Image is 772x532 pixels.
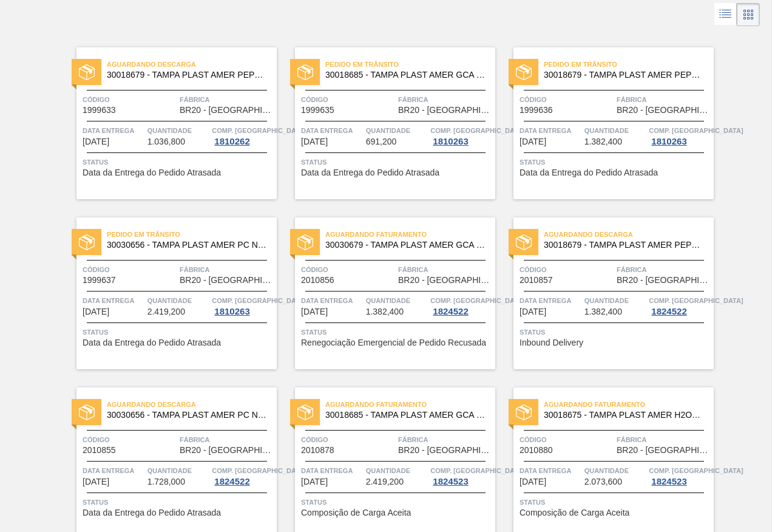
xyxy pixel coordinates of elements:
span: Código [520,264,614,276]
div: 1824522 [649,307,689,316]
span: Quantidade [147,465,209,477]
a: statusAguardando Descarga30018679 - TAMPA PLAST AMER PEPSI ZERO S/LINERCódigo2010857FábricaBR20 -... [495,217,714,369]
span: Comp. Carga [212,124,306,137]
img: status [79,404,95,420]
span: Aguardando Faturamento [325,398,495,411]
span: Data entrega [301,295,363,307]
span: 2010880 [520,446,553,455]
a: Comp. [GEOGRAPHIC_DATA]1824522 [649,295,711,316]
a: Comp. [GEOGRAPHIC_DATA]1824523 [430,465,492,486]
img: status [297,404,313,420]
span: Código [301,94,395,106]
a: Comp. [GEOGRAPHIC_DATA]1810263 [649,124,711,146]
span: Data da Entrega do Pedido Atrasada [83,508,221,517]
span: Data entrega [83,465,144,477]
span: Data da Entrega do Pedido Atrasada [83,168,221,177]
span: Comp. Carga [430,124,524,137]
span: 30018679 - TAMPA PLAST AMER PEPSI ZERO S/LINER [544,70,704,80]
span: 16/09/2025 [301,477,328,486]
span: Data entrega [520,124,581,137]
span: Status [301,326,492,338]
span: Data da Entrega do Pedido Atrasada [301,168,439,177]
a: Comp. [GEOGRAPHIC_DATA]1810262 [212,124,274,146]
span: Inbound Delivery [520,338,583,347]
span: Pedido em Trânsito [325,58,495,70]
span: Fábrica [398,264,492,276]
a: Comp. [GEOGRAPHIC_DATA]1824523 [649,465,711,486]
span: Data entrega [520,465,581,477]
span: 1.382,400 [584,307,622,316]
span: Status [520,496,711,508]
div: Visão em Cards [737,3,760,26]
span: Quantidade [366,295,428,307]
span: BR20 - Sapucaia [398,446,492,455]
span: 2.419,200 [147,307,185,316]
span: 2.419,200 [366,477,404,486]
div: 1810263 [212,307,252,316]
span: BR20 - Sapucaia [617,446,711,455]
span: 1.728,000 [147,477,185,486]
span: 1999633 [83,106,116,115]
a: statusPedido em Trânsito30030656 - TAMPA PLAST AMER PC NIV24Código1999637FábricaBR20 - [GEOGRAPHI... [58,217,277,369]
a: Comp. [GEOGRAPHIC_DATA]1824522 [212,465,274,486]
span: BR20 - Sapucaia [180,276,274,285]
span: Código [520,434,614,446]
span: Código [83,264,177,276]
span: 691,200 [366,137,397,146]
a: Comp. [GEOGRAPHIC_DATA]1810263 [212,295,274,316]
span: Renegociação Emergencial de Pedido Recusada [301,338,486,347]
span: Aguardando Faturamento [544,398,714,411]
a: statusAguardando Descarga30018679 - TAMPA PLAST AMER PEPSI ZERO S/LINERCódigo1999633FábricaBR20 -... [58,47,277,199]
span: Data da Entrega do Pedido Atrasada [83,338,221,347]
span: Aguardando Descarga [107,58,277,70]
span: 13/08/2025 [83,137,109,146]
span: Aguardando Faturamento [325,228,495,240]
div: Visão em Lista [714,3,737,26]
span: Status [520,326,711,338]
span: 30018685 - TAMPA PLAST AMER GCA S/LINER [325,411,486,420]
span: Comp. Carga [430,465,524,477]
span: Status [83,156,274,168]
span: BR20 - Sapucaia [180,446,274,455]
span: Aguardando Descarga [107,398,277,411]
span: Comp. Carga [649,124,743,137]
img: status [79,64,95,80]
span: Composição de Carga Aceita [301,508,411,517]
span: Quantidade [584,295,646,307]
span: Data entrega [83,295,144,307]
span: Quantidade [584,124,646,137]
span: 2.073,600 [584,477,622,486]
span: 2010857 [520,276,553,285]
a: statusAguardando Faturamento30030679 - TAMPA PLAST AMER GCA ZERO NIV24Código2010856FábricaBR20 - ... [277,217,495,369]
span: 1999635 [301,106,334,115]
span: 03/09/2025 [301,307,328,316]
span: Data entrega [83,124,144,137]
span: Fábrica [617,94,711,106]
span: 2010856 [301,276,334,285]
span: Fábrica [617,434,711,446]
img: status [297,234,313,250]
span: BR20 - Sapucaia [617,106,711,115]
span: Status [83,496,274,508]
span: 1.382,400 [366,307,404,316]
a: Comp. [GEOGRAPHIC_DATA]1824522 [430,295,492,316]
span: Fábrica [398,434,492,446]
span: 28/08/2025 [301,137,328,146]
span: 2010855 [83,446,116,455]
span: 16/09/2025 [520,477,546,486]
span: 30018679 - TAMPA PLAST AMER PEPSI ZERO S/LINER [107,70,267,80]
span: Comp. Carga [430,295,524,307]
span: Fábrica [617,264,711,276]
span: Quantidade [584,465,646,477]
span: Comp. Carga [212,295,306,307]
span: 30030656 - TAMPA PLAST AMER PC NIV24 [107,240,267,250]
span: Data entrega [301,124,363,137]
img: status [516,234,532,250]
span: Comp. Carga [212,465,306,477]
div: 1810262 [212,137,252,146]
span: Fábrica [180,264,274,276]
span: 30018685 - TAMPA PLAST AMER GCA S/LINER [325,70,486,80]
span: Fábrica [180,94,274,106]
span: Quantidade [366,124,428,137]
span: BR20 - Sapucaia [398,276,492,285]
